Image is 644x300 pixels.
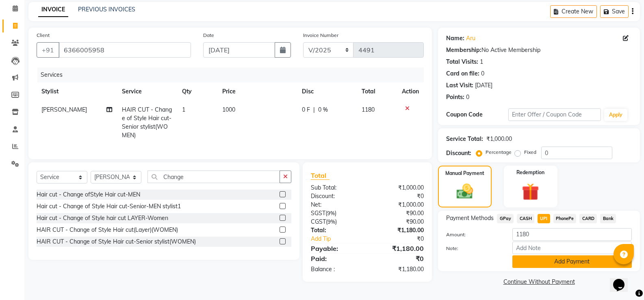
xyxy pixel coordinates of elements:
div: Discount: [305,192,367,201]
div: Card on file: [446,69,479,78]
div: ₹1,180.00 [367,226,430,235]
img: _gift.svg [516,181,544,203]
label: Client [37,32,50,39]
input: Search by Name/Mobile/Email/Code [59,42,191,58]
span: 1180 [362,106,375,113]
a: PREVIOUS INVOICES [78,6,135,13]
div: Points: [446,93,464,101]
div: 1 [480,58,483,66]
span: 0 % [318,106,328,114]
th: Price [217,82,297,101]
div: ₹0 [367,192,430,201]
span: CARD [579,214,597,223]
button: Save [600,5,629,18]
span: Total [311,171,330,180]
button: Apply [604,109,627,121]
th: Qty [177,82,217,101]
div: Last Visit: [446,81,473,90]
label: Date [203,32,214,39]
img: _cash.svg [451,182,478,201]
label: Invoice Number [303,32,338,39]
th: Service [117,82,177,101]
div: Hair cut - Change ofStyle Hair cut-MEN [37,190,140,199]
div: ₹1,180.00 [367,265,430,274]
div: Total Visits: [446,58,478,66]
div: Name: [446,34,464,43]
iframe: chat widget [610,268,636,292]
div: Hair cut - Change of Style hair cut LAYER-Women [37,214,168,222]
label: Amount: [440,231,506,238]
div: ₹1,000.00 [486,135,512,143]
span: CASH [517,214,534,223]
div: ₹0 [378,235,430,243]
div: HAIR CUT - Change of Style Hair cut(Layer)(WOMEN) [37,226,178,234]
div: Services [37,67,430,82]
div: [DATE] [475,81,492,90]
div: No Active Membership [446,46,632,54]
label: Note: [440,245,506,252]
span: Bank [600,214,616,223]
button: Create New [550,5,597,18]
th: Total [357,82,397,101]
div: ₹90.00 [367,209,430,218]
input: Enter Offer / Coupon Code [508,108,601,121]
div: ₹0 [367,254,430,263]
span: Payment Methods [446,214,494,222]
span: UPI [538,214,550,223]
div: ₹90.00 [367,218,430,226]
div: Total: [305,226,367,235]
th: Disc [297,82,357,101]
div: ₹1,000.00 [367,201,430,209]
div: Service Total: [446,135,483,143]
label: Redemption [516,169,544,176]
a: Aru [466,34,475,43]
span: [PERSON_NAME] [41,106,87,113]
span: | [313,106,315,114]
div: Paid: [305,254,367,263]
span: PhonePe [553,214,577,223]
div: Hair cut - Change of Style Hair cut-Senior-MEN stylist1 [37,202,181,211]
div: ( ) [305,218,367,226]
div: Discount: [446,149,471,158]
div: 0 [481,69,484,78]
div: Coupon Code [446,110,508,119]
span: 1 [182,106,185,113]
div: Membership: [446,46,481,54]
label: Percentage [486,149,512,156]
span: 9% [327,210,335,216]
a: Add Tip [305,235,378,243]
span: 1000 [222,106,235,113]
div: Balance : [305,265,367,274]
div: Payable: [305,244,367,253]
a: INVOICE [38,2,68,17]
span: HAIR CUT - Change of Style Hair cut-Senior stylist(WOMEN) [122,106,172,139]
span: 0 F [302,106,310,114]
input: Add Note [512,242,632,254]
button: Add Payment [512,255,632,268]
button: +91 [37,42,59,58]
div: ₹1,000.00 [367,183,430,192]
span: GPay [497,214,514,223]
div: HAIR CUT - Change of Style Hair cut-Senior stylist(WOMEN) [37,237,196,246]
div: 0 [466,93,469,101]
a: Continue Without Payment [440,278,638,286]
div: Sub Total: [305,183,367,192]
th: Action [397,82,424,101]
label: Manual Payment [445,170,484,177]
span: CGST [311,218,326,225]
div: ₹1,180.00 [367,244,430,253]
th: Stylist [37,82,117,101]
input: Search or Scan [147,171,280,183]
label: Fixed [524,149,536,156]
input: Amount [512,228,632,241]
div: Net: [305,201,367,209]
div: ( ) [305,209,367,218]
span: SGST [311,209,325,217]
span: 9% [327,218,335,225]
